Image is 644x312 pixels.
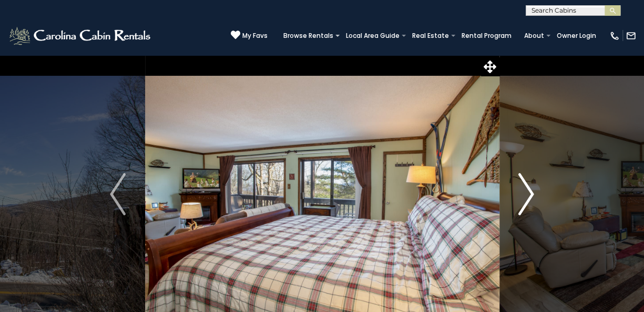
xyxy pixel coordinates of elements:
span: My Favs [242,31,268,41]
img: phone-regular-white.png [609,31,620,41]
img: mail-regular-white.png [626,31,636,41]
a: Browse Rentals [278,28,339,43]
a: Owner Login [551,28,601,43]
a: Rental Program [456,28,517,43]
img: White-1-2.png [8,25,154,46]
img: arrow [518,173,534,215]
a: My Favs [231,30,268,41]
a: Local Area Guide [341,28,405,43]
img: arrow [110,173,126,215]
a: About [519,28,549,43]
a: Real Estate [407,28,454,43]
